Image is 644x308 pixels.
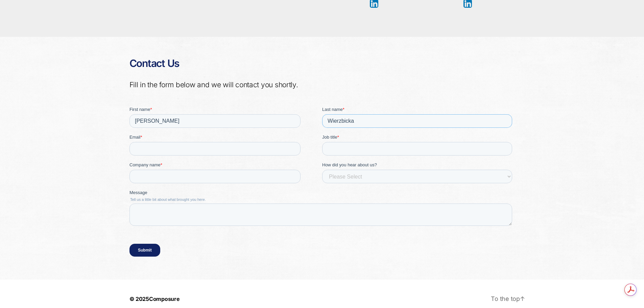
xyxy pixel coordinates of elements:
p: Fill in the form below and we will contact you shortly. [129,80,515,90]
h2: Contact Us [129,57,515,70]
iframe: Form 0 [129,106,515,262]
p: © 2025 [129,294,180,304]
a: To the top [491,295,525,302]
a: Composure [149,295,180,302]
